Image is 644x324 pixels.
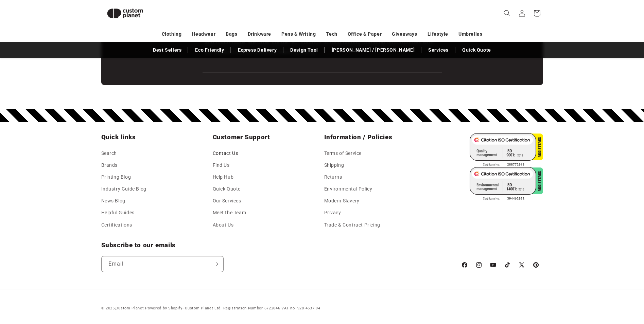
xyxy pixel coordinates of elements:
a: Quick Quote [459,44,494,56]
a: Quick Quote [213,183,241,195]
a: [PERSON_NAME] / [PERSON_NAME] [328,44,418,56]
a: Powered by Shopify [145,306,182,310]
iframe: Chat Widget [530,251,644,324]
a: Printing Blog [101,171,131,183]
iframe: Customer reviews powered by Trustpilot [203,62,442,72]
a: Best Sellers [150,44,185,56]
a: Terms of Service [324,149,362,159]
a: Design Tool [287,44,321,56]
a: Lifestyle [428,28,448,40]
h2: Information / Policies [324,133,432,141]
a: Industry Guide Blog [101,183,146,195]
a: Find Us [213,159,230,171]
a: Pens & Writing [281,28,316,40]
a: News Blog [101,195,125,207]
a: Search [101,149,117,159]
a: Express Delivery [234,44,280,56]
a: Drinkware [248,28,271,40]
img: ISO 14001 Certified [470,167,543,201]
a: Clothing [162,28,182,40]
a: Headwear [192,28,215,40]
summary: Search [500,6,515,21]
a: Certifications [101,219,132,231]
a: Office & Paper [348,28,382,40]
button: Subscribe [208,256,223,272]
a: About Us [213,219,234,231]
a: Brands [101,159,118,171]
a: Tech [326,28,337,40]
img: ISO 9001 Certified [470,133,543,167]
h2: Customer Support [213,133,320,141]
small: - Custom Planet Ltd. Registration Number 6722046 VAT no. 928 4537 94 [145,306,320,310]
a: Contact Us [213,149,238,159]
h2: Quick links [101,133,209,141]
a: Custom Planet [116,306,144,310]
a: Eco Friendly [192,44,227,56]
a: Shipping [324,159,344,171]
a: Trade & Contract Pricing [324,219,380,231]
a: Environmental Policy [324,183,372,195]
a: Help Hub [213,171,234,183]
a: Privacy [324,207,341,219]
a: Our Services [213,195,241,207]
a: Helpful Guides [101,207,135,219]
a: Modern Slavery [324,195,360,207]
a: Umbrellas [458,28,482,40]
a: Giveaways [392,28,417,40]
a: Bags [226,28,237,40]
h2: Subscribe to our emails [101,241,454,249]
a: Returns [324,171,342,183]
img: Custom Planet [101,3,149,24]
a: Services [425,44,452,56]
a: Meet the Team [213,207,246,219]
small: © 2025, [101,306,144,310]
